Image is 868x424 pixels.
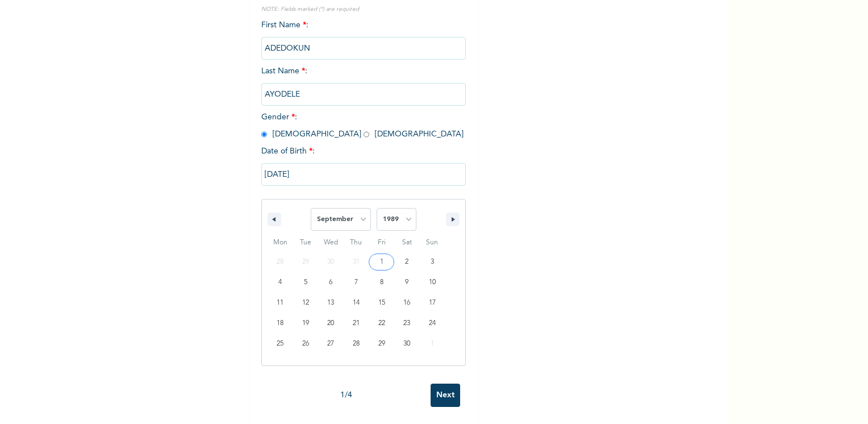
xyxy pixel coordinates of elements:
[302,334,309,354] span: 26
[268,234,293,252] span: Mon
[302,313,309,334] span: 19
[318,234,344,252] span: Wed
[261,5,466,14] p: NOTE: Fields marked (*) are required
[327,293,334,313] span: 13
[261,67,466,98] span: Last Name :
[261,163,466,186] input: DD-MM-YYYY
[369,293,394,313] button: 15
[353,293,360,313] span: 14
[380,252,383,272] span: 1
[344,293,369,313] button: 14
[378,334,385,354] span: 29
[344,234,369,252] span: Thu
[329,272,332,293] span: 6
[429,313,436,334] span: 24
[327,334,334,354] span: 27
[378,313,385,334] span: 22
[344,334,369,354] button: 28
[419,252,445,272] button: 3
[293,293,319,313] button: 12
[318,334,344,354] button: 27
[268,293,293,313] button: 11
[353,313,360,334] span: 21
[429,293,436,313] span: 17
[261,37,466,60] input: Enter your first name
[302,293,309,313] span: 12
[394,234,420,252] span: Sat
[403,293,410,313] span: 16
[394,334,420,354] button: 30
[419,313,445,334] button: 24
[403,313,410,334] span: 23
[369,334,394,354] button: 29
[268,272,293,293] button: 4
[394,293,420,313] button: 16
[394,252,420,272] button: 2
[431,252,434,272] span: 3
[293,234,319,252] span: Tue
[405,272,408,293] span: 9
[293,313,319,334] button: 19
[344,313,369,334] button: 21
[277,334,283,354] span: 25
[318,272,344,293] button: 6
[261,146,315,157] span: Date of Birth :
[429,272,436,293] span: 10
[369,272,394,293] button: 8
[293,272,319,293] button: 5
[353,334,360,354] span: 28
[304,272,307,293] span: 5
[268,313,293,334] button: 18
[261,21,466,52] span: First Name :
[378,293,385,313] span: 15
[327,313,334,334] span: 20
[277,313,283,334] span: 18
[261,113,464,138] span: Gender : [DEMOGRAPHIC_DATA] [DEMOGRAPHIC_DATA]
[380,272,383,293] span: 8
[419,272,445,293] button: 10
[293,334,319,354] button: 26
[405,252,408,272] span: 2
[278,272,282,293] span: 4
[369,252,394,272] button: 1
[268,334,293,354] button: 25
[318,313,344,334] button: 20
[394,313,420,334] button: 23
[369,234,394,252] span: Fri
[354,272,358,293] span: 7
[261,83,466,106] input: Enter your last name
[369,313,394,334] button: 22
[261,389,431,401] div: 1 / 4
[419,234,445,252] span: Sun
[277,293,283,313] span: 11
[318,293,344,313] button: 13
[394,272,420,293] button: 9
[403,334,410,354] span: 30
[419,293,445,313] button: 17
[431,384,460,407] input: Next
[344,272,369,293] button: 7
